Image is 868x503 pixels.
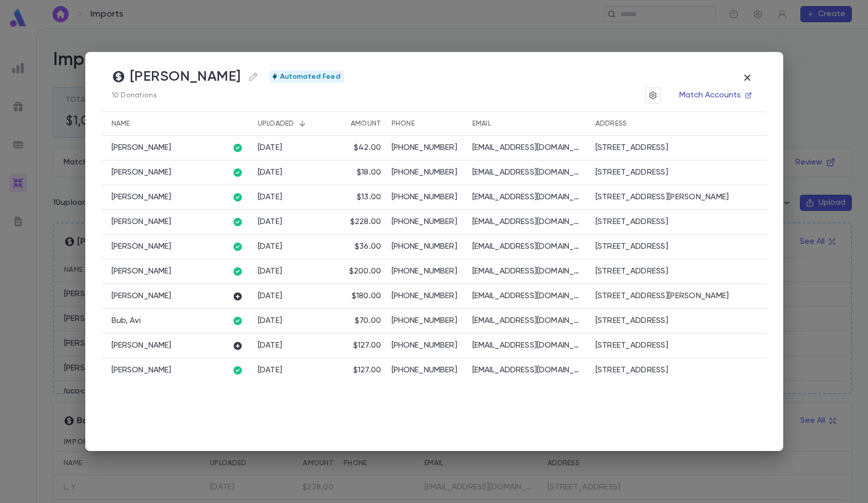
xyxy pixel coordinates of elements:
[595,365,668,375] div: [STREET_ADDRESS]
[350,217,382,227] div: $228.00
[101,111,228,136] div: Name
[258,143,283,153] div: 8/21/2025
[595,266,668,276] div: [STREET_ADDRESS]
[392,111,415,136] div: Phone
[258,111,294,136] div: Uploaded
[112,341,172,351] p: [PERSON_NAME]
[357,167,382,178] div: $18.00
[258,316,283,326] div: 8/20/2025
[112,111,130,136] div: Name
[258,242,283,252] div: 8/21/2025
[595,167,668,178] div: [STREET_ADDRESS]
[590,111,767,136] div: Address
[276,73,344,81] span: Automated Feed
[294,116,310,132] button: Sort
[353,365,382,375] div: $127.00
[595,242,668,252] div: [STREET_ADDRESS]
[353,341,382,351] div: $127.00
[392,291,462,301] p: [PHONE_NUMBER]
[392,143,462,153] p: [PHONE_NUMBER]
[595,291,729,301] div: [STREET_ADDRESS][PERSON_NAME]
[258,217,283,227] div: 8/21/2025
[595,341,668,351] div: [STREET_ADDRESS]
[472,316,583,326] p: [EMAIL_ADDRESS][DOMAIN_NAME]
[258,266,283,276] div: 8/21/2025
[355,242,382,252] div: $36.00
[112,242,172,252] p: [PERSON_NAME]
[112,68,261,85] h4: [PERSON_NAME]
[472,217,583,227] p: [EMAIL_ADDRESS][DOMAIN_NAME]
[112,316,141,326] p: Bub, Avi
[472,143,583,153] p: [EMAIL_ADDRESS][DOMAIN_NAME]
[352,291,382,301] div: $180.00
[112,192,172,202] p: [PERSON_NAME]
[392,167,462,178] p: [PHONE_NUMBER]
[472,341,583,351] p: [EMAIL_ADDRESS][DOMAIN_NAME]
[472,291,583,301] p: [EMAIL_ADDRESS][DOMAIN_NAME]
[354,143,382,153] div: $42.00
[335,116,351,132] button: Sort
[392,316,462,326] p: [PHONE_NUMBER]
[329,111,387,136] div: Amount
[351,111,382,136] div: Amount
[355,316,382,326] div: $70.00
[112,167,172,178] p: [PERSON_NAME]
[112,291,172,301] p: [PERSON_NAME]
[472,365,583,375] p: [EMAIL_ADDRESS][DOMAIN_NAME]
[472,167,583,178] p: [EMAIL_ADDRESS][DOMAIN_NAME]
[472,111,491,136] div: Email
[253,111,329,136] div: Uploaded
[387,111,467,136] div: Phone
[392,266,462,276] p: [PHONE_NUMBER]
[112,91,344,99] p: 10 Donations
[467,111,590,136] div: Email
[392,217,462,227] p: [PHONE_NUMBER]
[112,365,172,375] p: [PERSON_NAME]
[472,192,583,202] p: [EMAIL_ADDRESS][DOMAIN_NAME]
[595,192,729,202] div: [STREET_ADDRESS][PERSON_NAME]
[357,192,382,202] div: $13.00
[472,266,583,276] p: [EMAIL_ADDRESS][DOMAIN_NAME]
[595,316,668,326] div: [STREET_ADDRESS]
[392,341,462,351] p: [PHONE_NUMBER]
[258,291,283,301] div: 8/21/2025
[472,242,583,252] p: [EMAIL_ADDRESS][DOMAIN_NAME]
[392,242,462,252] p: [PHONE_NUMBER]
[349,266,382,276] div: $200.00
[595,143,668,153] div: [STREET_ADDRESS]
[595,111,627,136] div: Address
[595,217,668,227] div: [STREET_ADDRESS]
[112,266,172,276] p: [PERSON_NAME]
[258,192,283,202] div: 8/21/2025
[112,143,172,153] p: [PERSON_NAME]
[673,87,757,103] button: Match Accounts
[112,217,172,227] p: [PERSON_NAME]
[258,365,283,375] div: 8/20/2025
[258,341,283,351] div: 8/20/2025
[258,167,283,178] div: 8/21/2025
[392,365,462,375] p: [PHONE_NUMBER]
[392,192,462,202] p: [PHONE_NUMBER]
